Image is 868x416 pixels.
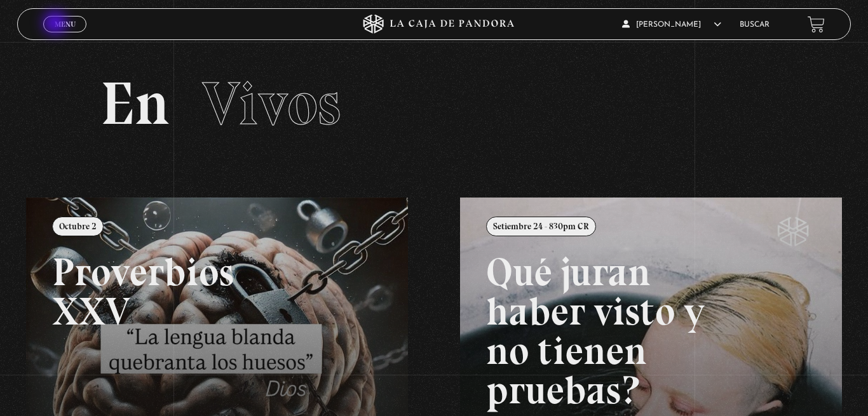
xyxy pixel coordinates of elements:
h2: En [100,74,767,134]
span: Menu [55,20,76,28]
span: Vivos [202,67,341,140]
span: [PERSON_NAME] [622,21,721,29]
span: Cerrar [50,31,80,40]
a: View your shopping cart [808,16,825,33]
a: Buscar [740,21,770,29]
